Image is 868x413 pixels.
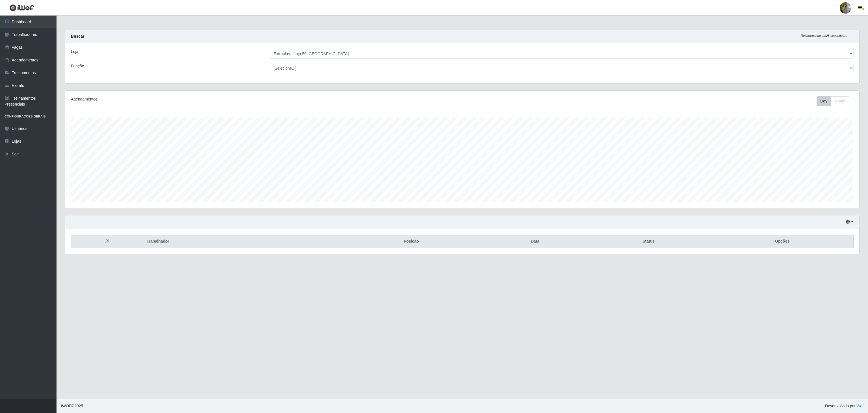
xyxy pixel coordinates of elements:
[61,403,84,409] span: © 2025 .
[586,235,711,248] th: Status
[817,96,831,106] button: Day
[9,4,34,11] img: CoreUI Logo
[831,96,849,106] button: Month
[71,63,84,69] label: Função
[143,235,338,248] th: Trabalhador
[711,235,853,248] th: Opções
[61,404,71,408] span: IWOF
[817,96,849,106] div: First group
[71,96,392,102] div: Agendamentos
[817,96,854,106] div: Toolbar with button groups
[825,403,863,409] span: Desenvolvido por
[856,404,863,408] a: iWof
[71,34,84,38] strong: Buscar
[801,34,847,37] i: Recarregando em 28 segundos...
[338,235,484,248] th: Posição
[71,49,78,55] label: Loja
[484,235,586,248] th: Data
